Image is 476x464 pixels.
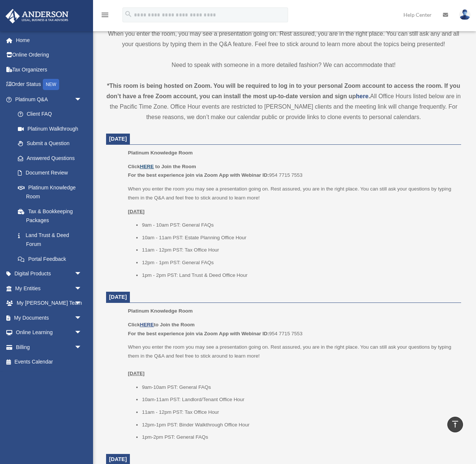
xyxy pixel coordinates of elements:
[74,296,89,311] span: arrow_drop_down
[5,325,93,340] a: Online Learningarrow_drop_down
[155,164,196,169] b: to Join the Room
[451,420,460,429] i: vertical_align_top
[109,136,127,142] span: [DATE]
[74,281,89,296] span: arrow_drop_down
[10,136,93,151] a: Submit a Question
[10,252,93,266] a: Portal Feedback
[106,83,460,99] strong: *This room is being hosted on Zoom. You will be required to log in to your personal Zoom account ...
[128,185,456,202] p: When you enter the room you may see a presentation going on. Rest assured, you are in the right p...
[10,204,93,228] a: Tax & Bookkeeping Packages
[5,77,93,92] a: Order StatusNEW
[10,121,93,136] a: Platinum Walkthrough
[5,281,93,296] a: My Entitiesarrow_drop_down
[447,417,463,432] a: vertical_align_top
[5,92,93,107] a: Platinum Q&Aarrow_drop_down
[356,93,368,99] a: here
[140,164,154,169] a: HERE
[128,308,193,314] span: Platinum Knowledge Room
[5,355,93,369] a: Events Calendar
[142,221,456,230] li: 9am - 10am PST: General FAQs
[128,320,456,338] p: 954 7715 7553
[109,294,127,300] span: [DATE]
[74,92,89,107] span: arrow_drop_down
[10,107,93,122] a: Client FAQ
[5,48,93,63] a: Online Ordering
[128,164,155,169] b: Click
[5,62,93,77] a: Tax Organizers
[109,456,127,462] span: [DATE]
[5,340,93,355] a: Billingarrow_drop_down
[3,9,71,23] img: Anderson Advisors Platinum Portal
[128,162,456,180] p: 954 7715 7553
[142,246,456,255] li: 11am - 12pm PST: Tax Office Hour
[368,93,370,99] strong: .
[128,150,193,156] span: Platinum Knowledge Room
[142,271,456,280] li: 1pm - 2pm PST: Land Trust & Deed Office Hour
[128,343,456,378] p: When you enter the room you may see a presentation going on. Rest assured, you are in the right p...
[74,310,89,326] span: arrow_drop_down
[10,228,93,252] a: Land Trust & Deed Forum
[140,322,154,327] a: HERE
[128,322,195,327] b: Click to Join the Room
[128,371,145,376] u: [DATE]
[74,266,89,282] span: arrow_drop_down
[100,10,109,19] i: menu
[100,13,109,19] a: menu
[106,29,461,49] p: When you enter the room, you may see a presentation going on. Rest assured, you are in the right ...
[106,81,461,122] div: All Office Hours listed below are in the Pacific Time Zone. Office Hour events are restricted to ...
[128,331,269,336] b: For the best experience join via Zoom App with Webinar ID:
[10,166,93,180] a: Document Review
[142,383,456,392] li: 9am-10am PST: General FAQs
[43,79,59,90] div: NEW
[5,266,93,281] a: Digital Productsarrow_drop_down
[142,233,456,242] li: 10am - 11am PST: Estate Planning Office Hour
[142,258,456,267] li: 12pm - 1pm PST: General FAQs
[124,10,132,18] i: search
[10,180,89,204] a: Platinum Knowledge Room
[128,172,269,178] b: For the best experience join via Zoom App with Webinar ID:
[128,209,145,214] u: [DATE]
[142,420,456,429] li: 12pm-1pm PST: Binder Walkthrough Office Hour
[459,9,470,20] img: User Pic
[106,60,461,70] p: Need to speak with someone in a more detailed fashion? We can accommodate that!
[5,33,93,48] a: Home
[74,325,89,340] span: arrow_drop_down
[5,310,93,325] a: My Documentsarrow_drop_down
[142,433,456,442] li: 1pm-2pm PST: General FAQs
[142,395,456,404] li: 10am-11am PST: Landlord/Tenant Office Hour
[5,296,93,311] a: My [PERSON_NAME] Teamarrow_drop_down
[142,408,456,417] li: 11am - 12pm PST: Tax Office Hour
[74,340,89,355] span: arrow_drop_down
[10,151,93,166] a: Answered Questions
